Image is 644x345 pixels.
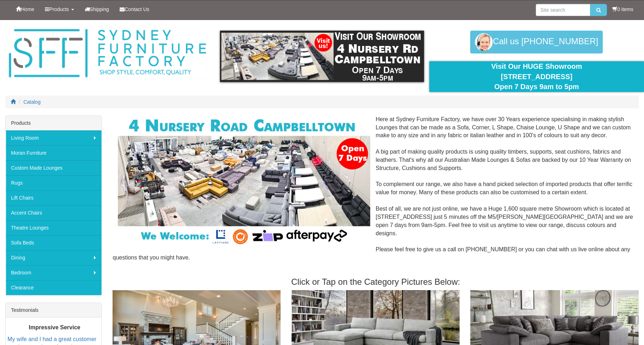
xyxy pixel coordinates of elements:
div: Products [6,116,101,130]
a: Custom Made Lounges [6,160,101,175]
span: Home [21,6,34,12]
a: Living Room [6,130,101,145]
input: Site search [536,4,590,16]
a: Home [11,0,40,18]
a: Clearance [6,280,101,295]
a: Shipping [79,0,115,18]
a: Accent Chairs [6,205,101,220]
li: 0 items [612,6,633,13]
a: Moran Furniture [6,145,101,160]
div: Here at Sydney Furniture Factory, we have over 30 Years experience specialising in making stylish... [112,115,639,270]
h3: Click or Tap on the Category Pictures Below: [112,277,639,287]
a: Lift Chairs [6,190,101,205]
b: Impressive Service [29,324,80,330]
span: Contact Us [125,6,149,12]
a: Products [40,0,79,18]
a: Rugs [6,175,101,190]
span: Shipping [90,6,109,12]
a: Catalog [23,99,41,105]
img: Sydney Furniture Factory [5,27,209,80]
a: Contact Us [114,0,155,18]
a: Theatre Lounges [6,220,101,235]
div: Visit Our HUGE Showroom [STREET_ADDRESS] Open 7 Days 9am to 5pm [435,61,639,92]
a: Bedroom [6,265,101,280]
img: Corner Modular Lounges [118,115,370,247]
span: Products [49,6,69,12]
a: Dining [6,250,101,265]
a: Sofa Beds [6,235,101,250]
img: showroom.gif [220,31,424,82]
div: Testimonials [6,303,101,318]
